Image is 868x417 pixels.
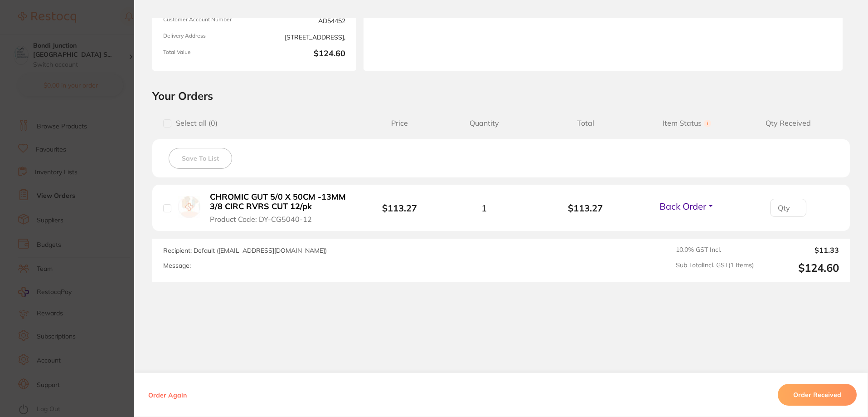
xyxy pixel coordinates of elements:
button: CHROMIC GUT 5/0 X 50CM -13MM 3/8 CIRC RVRS CUT 12/pk Product Code: DY-CG5040-12 [207,192,353,224]
h2: Your Orders [152,89,850,103]
span: AD54452 [258,16,345,25]
button: Back Order [657,201,717,212]
span: Price [366,119,433,128]
span: Sub Total Incl. GST ( 1 Items) [676,261,754,275]
span: Total Value [163,49,251,60]
span: Product Code: DY-CG5040-12 [210,215,312,223]
span: Total [535,119,636,128]
button: Order Received [778,384,857,406]
span: Customer Account Number [163,16,251,25]
span: Quantity [433,119,535,128]
input: Qty [770,199,806,217]
span: Delivery Address [163,33,251,42]
b: CHROMIC GUT 5/0 X 50CM -13MM 3/8 CIRC RVRS CUT 12/pk [210,192,350,211]
span: Item Status [636,119,738,128]
b: $124.60 [258,49,345,60]
label: Message: [163,262,191,270]
button: Order Again [145,391,189,399]
img: CHROMIC GUT 5/0 X 50CM -13MM 3/8 CIRC RVRS CUT 12/pk [178,196,200,218]
output: $124.60 [761,261,839,275]
span: Select all ( 0 ) [171,119,218,128]
b: $113.27 [535,203,636,213]
span: Recipient: Default ( [EMAIL_ADDRESS][DOMAIN_NAME] ) [163,246,327,255]
span: Qty Received [737,119,839,128]
button: Save To List [169,148,232,169]
b: $113.27 [382,202,417,214]
output: $11.33 [761,246,839,254]
span: 1 [481,203,487,213]
span: 10.0 % GST Incl. [676,246,754,254]
span: Back Order [659,201,706,212]
span: [STREET_ADDRESS], [258,33,345,42]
